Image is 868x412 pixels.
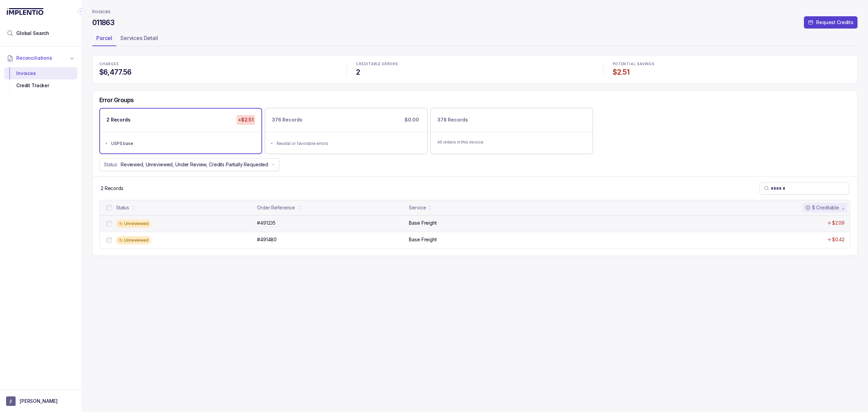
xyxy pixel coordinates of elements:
[92,33,857,46] ul: Tab Group
[272,116,302,123] p: 376 Records
[16,30,49,37] span: Global Search
[116,236,151,244] div: Unreviewed
[9,79,72,92] div: Credit Tracker
[92,18,114,27] h4: 011863
[6,396,75,406] button: User initials[PERSON_NAME]
[106,116,131,123] p: 2 Records
[116,220,151,228] div: Unreviewed
[120,34,158,42] p: Services Detail
[121,161,268,168] p: Reviewed, Unreviewed, Under Review, Credits Partially Requested
[111,140,254,147] div: USPS base
[92,8,111,15] nav: breadcrumb
[6,396,16,406] span: User initials
[106,238,112,243] input: checkbox-checkbox
[99,68,337,77] h4: $6,477.56
[116,33,162,46] li: Tab Services Detail
[92,33,116,46] li: Tab Parcel
[277,140,420,147] div: Neutral or favorable errors
[96,34,112,42] p: Parcel
[20,398,58,405] p: [PERSON_NAME]
[106,205,112,210] input: checkbox-checkbox
[613,62,850,66] p: POTENTIAL SAVINGS
[101,185,123,192] p: 2 Records
[409,236,436,243] p: Base Freight
[99,158,279,171] button: Status:Reviewed, Unreviewed, Under Review, Credits Partially Requested
[805,204,839,211] div: $ Creditable
[356,68,594,77] h4: 2
[92,8,111,15] a: Invoices
[101,185,123,192] div: Remaining page entries
[9,67,72,79] div: Invoices
[804,16,857,29] button: Request Credits
[106,221,112,226] input: checkbox-checkbox
[437,116,468,123] p: 378 Records
[257,236,277,243] p: #491480
[356,62,594,66] p: CREDITABLE ERRORS
[4,66,77,93] div: Reconciliations
[237,115,255,125] p: +$2.51
[104,161,118,168] p: Status:
[16,55,52,61] span: Reconciliations
[4,51,77,65] button: Reconciliations
[409,220,436,226] p: Base Freight
[99,96,134,104] h5: Error Groups
[832,236,845,243] p: $0.42
[255,219,277,227] p: #491235
[99,62,337,66] p: CHARGES
[832,220,845,226] p: $2.09
[816,19,853,26] p: Request Credits
[409,204,426,211] div: Service
[437,139,586,146] p: All orders in this invoice
[613,68,850,77] h4: $2.51
[257,204,295,211] div: Order Reference
[403,115,420,125] p: $0.00
[116,204,129,211] div: Status
[77,7,85,16] div: Collapse Icon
